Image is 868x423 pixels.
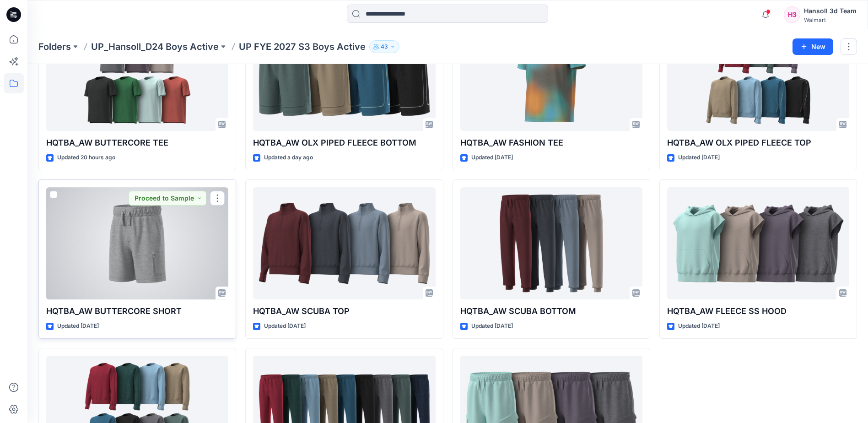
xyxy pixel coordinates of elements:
[46,187,228,299] a: HQTBA_AW BUTTERCORE SHORT
[460,136,642,149] p: HQTBA_AW FASHION TEE
[471,321,513,331] p: Updated [DATE]
[264,321,306,331] p: Updated [DATE]
[264,153,313,163] p: Updated a day ago
[667,136,849,149] p: HQTBA_AW OLX PIPED FLEECE TOP
[253,305,435,318] p: HQTBA_AW SCUBA TOP
[46,136,228,149] p: HQTBA_AW BUTTERCORE TEE
[667,19,849,131] a: HQTBA_AW OLX PIPED FLEECE TOP
[804,5,857,16] div: Hansoll 3d Team
[784,6,800,23] div: H3
[369,40,399,53] button: 43
[91,40,219,53] a: UP_Hansoll_D24 Boys Active
[253,187,435,299] a: HQTBA_AW SCUBA TOP
[460,187,642,299] a: HQTBA_AW SCUBA BOTTOM
[46,19,228,131] a: HQTBA_AW BUTTERCORE TEE
[57,321,99,331] p: Updated [DATE]
[460,305,642,318] p: HQTBA_AW SCUBA BOTTOM
[678,321,720,331] p: Updated [DATE]
[38,40,71,53] a: Folders
[667,305,849,318] p: HQTBA_AW FLEECE SS HOOD
[253,19,435,131] a: HQTBA_AW OLX PIPED FLEECE BOTTOM
[804,16,857,23] div: Walmart
[253,136,435,149] p: HQTBA_AW OLX PIPED FLEECE BOTTOM
[460,19,642,131] a: HQTBA_AW FASHION TEE
[381,42,388,52] p: 43
[678,153,720,163] p: Updated [DATE]
[57,153,115,163] p: Updated 20 hours ago
[471,153,513,163] p: Updated [DATE]
[239,40,366,53] p: UP FYE 2027 S3 Boys Active
[46,305,228,318] p: HQTBA_AW BUTTERCORE SHORT
[793,38,833,55] button: New
[667,187,849,299] a: HQTBA_AW FLEECE SS HOOD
